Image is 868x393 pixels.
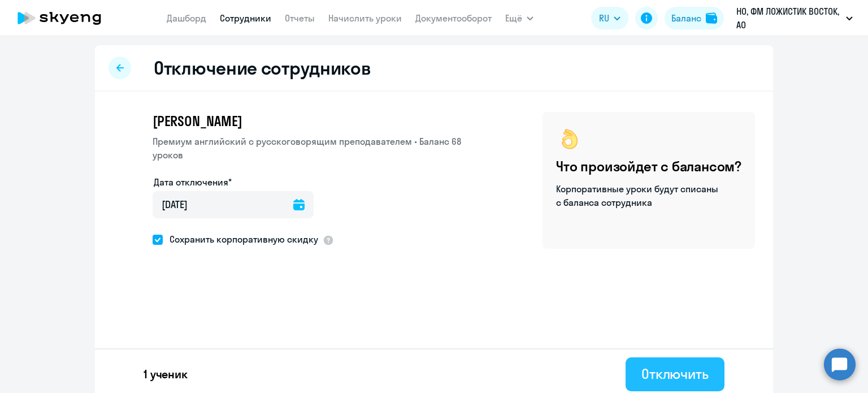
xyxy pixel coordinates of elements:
h2: Отключение сотрудников [154,57,371,79]
span: RU [599,11,609,25]
p: HO, ФМ ЛОЖИСТИК ВОСТОК, АО [736,5,841,32]
p: 1 ученик [144,366,188,382]
input: дд.мм.гггг [153,191,314,218]
button: HO, ФМ ЛОЖИСТИК ВОСТОК, АО [731,5,858,32]
button: RU [591,7,628,29]
button: Балансbalance [665,7,724,29]
button: Отключить [626,357,724,391]
div: Баланс [671,11,701,25]
p: Премиум английский с русскоговорящим преподавателем • Баланс 68 уроков [153,135,485,162]
a: Дашборд [167,12,206,24]
img: ok [556,126,583,153]
img: balance [706,12,717,24]
p: Корпоративные уроки будут списаны с баланса сотрудника [556,182,720,209]
a: Документооборот [415,12,492,24]
span: [PERSON_NAME] [153,112,242,130]
span: Сохранить корпоративную скидку [163,232,318,246]
a: Сотрудники [220,12,271,24]
span: Ещё [505,11,522,25]
div: Отключить [641,365,709,383]
a: Отчеты [285,12,315,24]
button: Ещё [505,7,533,29]
h4: Что произойдет с балансом? [556,157,741,175]
a: Начислить уроки [328,12,402,24]
label: Дата отключения* [154,175,232,189]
